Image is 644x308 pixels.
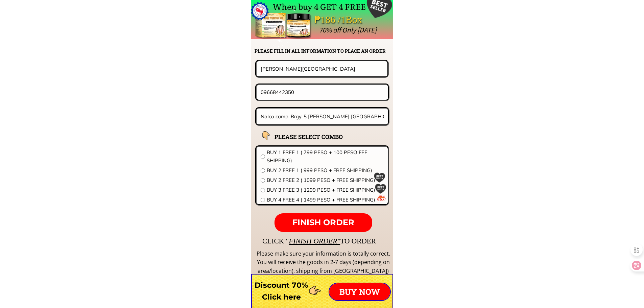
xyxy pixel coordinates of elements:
input: Your name [259,61,385,76]
p: BUY NOW [329,283,390,300]
span: FINISH ORDER [292,217,354,227]
input: Phone number [259,85,386,99]
div: ₱186 /1Box [314,12,381,28]
span: BUY 3 FREE 3 ( 1299 PESO + FREE SHIPPING) [267,186,384,194]
input: Address [259,109,386,124]
div: 70% off Only [DATE] [319,24,528,36]
span: FINISH ORDER" [289,237,340,245]
div: Please make sure your information is totally correct. You will receive the goods in 2-7 days (dep... [256,250,391,276]
span: BUY 2 FREE 1 ( 999 PESO + FREE SHIPPING) [267,166,384,174]
h2: PLEASE SELECT COMBO [275,132,360,141]
span: BUY 4 FREE 4 ( 1499 PESO + FREE SHIPPING) [267,196,384,204]
span: BUY 1 FREE 1 ( 799 PESO + 100 PESO FEE SHIPPING) [267,148,384,165]
h2: PLEASE FILL IN ALL INFORMATION TO PLACE AN ORDER [255,47,392,55]
h3: Discount 70% Click here [251,279,312,303]
span: BUY 2 FREE 2 ( 1099 PESO + FREE SHIPPING) [267,176,384,184]
div: CLICK " TO ORDER [262,235,573,247]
